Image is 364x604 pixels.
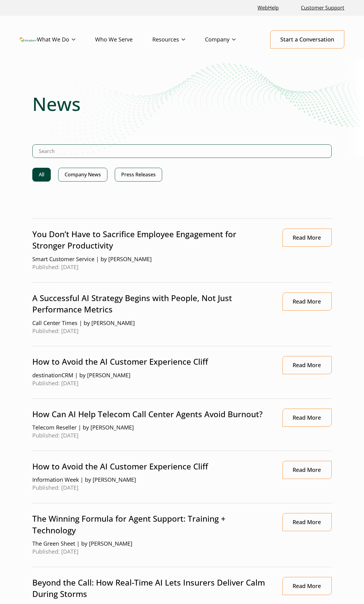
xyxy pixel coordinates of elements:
[32,424,270,432] span: Telecom Reseller | by [PERSON_NAME]
[32,476,270,484] span: Information Week | by [PERSON_NAME]
[282,409,332,427] a: Link opens in a new window
[32,229,270,252] p: You Don’t Have to Sacrifice Employee Engagement for Stronger Productivity
[32,379,270,387] span: Published: [DATE]
[32,548,270,556] span: Published: [DATE]
[32,168,51,182] a: All
[152,31,205,49] a: Resources
[20,37,37,42] img: Intradiem
[32,327,270,335] span: Published: [DATE]
[32,292,270,316] p: A Successful AI Strategy Begins with People, Not Just Performance Metrics
[282,229,332,247] a: Link opens in a new window
[32,484,270,492] span: Published: [DATE]
[282,292,332,311] a: Link opens in a new window
[32,432,270,440] span: Published: [DATE]
[32,93,332,115] h1: News
[255,1,281,14] a: Link opens in a new window
[95,31,152,49] a: Who We Serve
[32,356,270,367] p: How to Avoid the AI Customer Experience Cliff
[20,37,37,42] a: Link to homepage of Intradiem
[32,540,270,548] span: The Green Sheet | by [PERSON_NAME]
[32,577,270,600] p: Beyond the Call: How Real-Time AI Lets Insurers Deliver Calm During Storms
[32,319,270,327] span: Call Center Times | by [PERSON_NAME]
[32,409,270,420] p: How Can AI Help Telecom Call Center Agents Avoid Burnout?
[282,513,332,531] a: Link opens in a new window
[32,255,270,263] span: Smart Customer Service | by [PERSON_NAME]
[58,168,107,182] a: Company News
[32,371,270,379] span: destinationCRM | by [PERSON_NAME]
[32,461,270,472] p: How to Avoid the AI Customer Experience Cliff
[282,461,332,479] a: Link opens in a new window
[282,577,332,595] a: Link opens in a new window
[270,30,344,49] a: Start a Conversation
[32,513,270,536] p: The Winning Formula for Agent Support: Training + Technology
[32,144,332,168] form: Search Intradiem
[298,1,347,14] a: Customer Support
[205,31,255,49] a: Company
[32,263,270,271] span: Published: [DATE]
[32,144,332,158] input: Search
[115,168,162,182] a: Press Releases
[282,356,332,374] a: Link opens in a new window
[37,31,95,49] a: What We Do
